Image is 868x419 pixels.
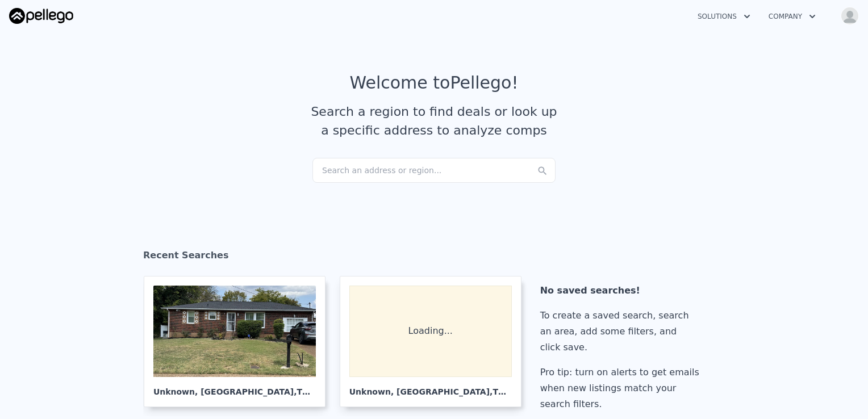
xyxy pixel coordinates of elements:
[759,6,825,27] button: Company
[540,308,704,355] div: To create a saved search, search an area, add some filters, and click save.
[349,377,512,397] div: Unknown , [GEOGRAPHIC_DATA]
[841,7,859,25] img: avatar
[490,387,535,396] span: , TN 37207
[143,240,725,276] div: Recent Searches
[144,276,335,407] a: Unknown, [GEOGRAPHIC_DATA],TN 37207
[540,283,704,299] div: No saved searches!
[340,276,531,407] a: Loading... Unknown, [GEOGRAPHIC_DATA],TN 37207
[688,6,759,27] button: Solutions
[350,73,519,93] div: Welcome to Pellego !
[153,377,316,397] div: Unknown , [GEOGRAPHIC_DATA]
[9,8,73,24] img: Pellego
[312,158,556,183] div: Search an address or region...
[307,102,561,140] div: Search a region to find deals or look up a specific address to analyze comps
[540,364,704,412] div: Pro tip: turn on alerts to get emails when new listings match your search filters.
[294,387,339,396] span: , TN 37207
[349,286,512,377] div: Loading...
